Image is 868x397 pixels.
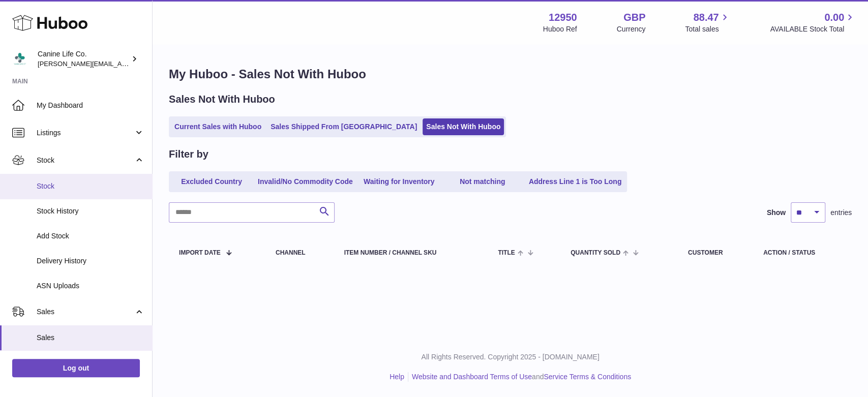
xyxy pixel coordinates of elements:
[688,250,743,256] div: Customer
[549,11,577,24] strong: 12950
[37,307,134,317] span: Sales
[37,333,144,343] span: Sales
[770,11,856,34] a: 0.00 AVAILABLE Stock Total
[37,181,144,191] span: Stock
[37,206,144,216] span: Stock History
[12,51,27,67] img: kevin@clsgltd.co.uk
[38,59,204,68] span: [PERSON_NAME][EMAIL_ADDRESS][DOMAIN_NAME]
[37,231,144,241] span: Add Stock
[169,93,275,106] h2: Sales Not With Huboo
[169,147,208,161] h2: Filter by
[525,173,625,190] a: Address Line 1 is Too Long
[37,281,144,291] span: ASN Uploads
[267,118,421,135] a: Sales Shipped From [GEOGRAPHIC_DATA]
[37,256,144,266] span: Delivery History
[623,11,645,24] strong: GBP
[685,24,730,34] span: Total sales
[179,250,221,256] span: Import date
[37,156,134,165] span: Stock
[37,128,134,138] span: Listings
[276,250,324,256] div: Channel
[390,373,404,381] a: Help
[617,24,646,34] div: Currency
[38,49,129,69] div: Canine Life Co.
[12,359,140,377] a: Log out
[171,118,265,135] a: Current Sales with Huboo
[685,11,730,34] a: 88.47 Total sales
[498,250,515,256] span: Title
[693,11,719,24] span: 88.47
[169,66,852,82] h1: My Huboo - Sales Not With Huboo
[37,101,144,110] span: My Dashboard
[544,373,631,381] a: Service Terms & Conditions
[412,373,532,381] a: Website and Dashboard Terms of Use
[767,208,786,218] label: Show
[408,372,631,382] li: and
[571,250,620,256] span: Quantity Sold
[442,173,523,190] a: Not matching
[770,24,856,34] span: AVAILABLE Stock Total
[358,173,440,190] a: Waiting for Inventory
[344,250,478,256] div: Item Number / Channel SKU
[763,250,842,256] div: Action / Status
[830,208,852,218] span: entries
[824,11,844,24] span: 0.00
[423,118,504,135] a: Sales Not With Huboo
[161,352,860,362] p: All Rights Reserved. Copyright 2025 - [DOMAIN_NAME]
[171,173,252,190] a: Excluded Country
[543,24,577,34] div: Huboo Ref
[254,173,356,190] a: Invalid/No Commodity Code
